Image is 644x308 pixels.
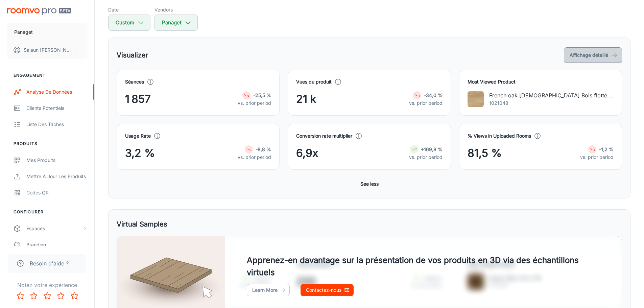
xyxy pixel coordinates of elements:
[14,28,33,36] p: Panaget
[54,289,68,303] button: Rate 4 star
[247,284,290,296] a: Learn More
[358,178,381,190] button: See less
[26,189,88,196] div: Codes QR
[24,46,71,54] p: Salaun [PERSON_NAME]
[108,6,150,13] h5: Date
[68,289,81,303] button: Rate 5 star
[247,254,600,279] h4: Apprenez-en davantage sur la présentation de vos produits en 3D via des échantillons virtuels
[468,91,484,107] img: French oak Zenitude Bois flotté High Traffic, Diva 184
[125,132,151,140] h4: Usage Rate
[26,157,88,164] div: Mes produits
[409,99,443,107] p: vs. prior period
[253,92,271,98] strong: -25,5 %
[7,23,88,41] button: Panaget
[108,15,150,31] button: Custom
[30,259,69,267] span: Besoin d'aide ?
[296,145,318,161] span: 6,9x
[238,99,271,107] p: vs. prior period
[296,91,316,107] span: 21 k
[154,15,198,31] button: Panaget
[26,241,88,248] div: Branding
[117,219,167,229] h5: Virtual Samples
[7,8,71,15] img: Roomvo PRO Beta
[468,78,614,86] h4: Most Viewed Product
[468,132,531,140] h4: % Views in Uploaded Rooms
[14,289,27,303] button: Rate 1 star
[296,132,352,140] h4: Conversion rate multiplier
[489,99,614,107] p: 1021048
[26,104,88,112] div: Clients potentiels
[421,146,443,152] strong: +169,8 %
[125,78,144,86] h4: Séances
[256,146,271,152] strong: -8,8 %
[599,146,614,152] strong: -1,2 %
[125,91,151,107] span: 1 857
[26,121,88,128] div: Liste des tâches
[424,92,443,98] strong: -34,0 %
[580,153,614,161] p: vs. prior period
[26,173,88,180] div: Mettre à jour les produits
[564,47,622,63] button: Affichage détaillé
[117,50,148,60] h5: Visualizer
[41,289,54,303] button: Rate 3 star
[296,78,332,86] h4: Vues du produit
[238,153,271,161] p: vs. prior period
[125,145,155,161] span: 3,2 %
[27,289,41,303] button: Rate 2 star
[26,88,88,96] div: Analyse de données
[154,6,198,13] h5: Vendors
[26,225,82,232] div: Espaces
[301,284,354,296] a: Contactez-nous
[468,145,502,161] span: 81,5 %
[409,153,443,161] p: vs. prior period
[489,91,614,99] p: French oak [DEMOGRAPHIC_DATA] Bois flotté High Traffic, Diva 184
[5,281,89,289] p: Notez votre expérience
[7,41,88,59] button: Salaun [PERSON_NAME]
